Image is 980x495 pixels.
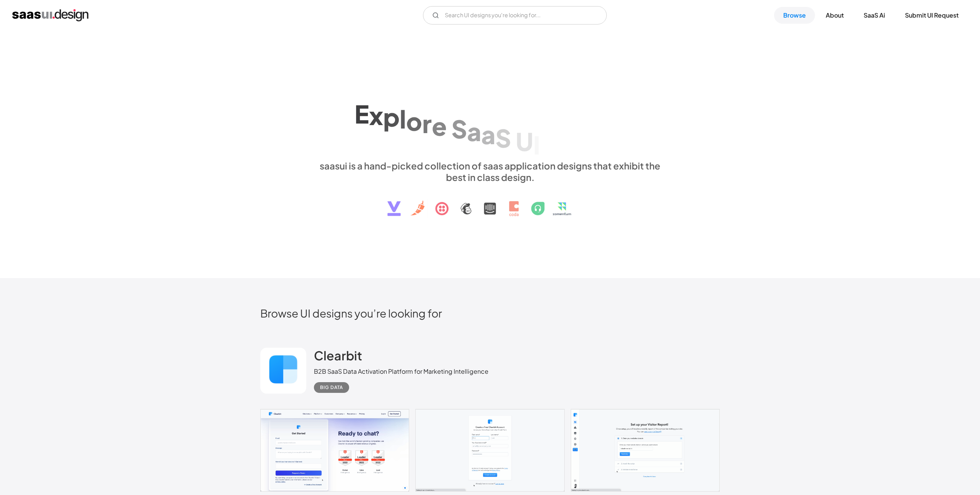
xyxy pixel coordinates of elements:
div: saasui is a hand-picked collection of saas application designs that exhibit the best in class des... [314,160,666,183]
a: Browse [774,7,815,24]
a: About [817,7,853,24]
a: home [12,9,88,21]
div: a [467,117,481,146]
div: B2B SaaS Data Activation Platform for Marketing Intelligence [314,367,488,376]
div: S [495,123,511,153]
form: Email Form [423,6,607,24]
div: E [354,99,369,129]
img: text, icon, saas logo [374,183,606,223]
h2: Clearbit [314,348,362,363]
div: Big Data [320,383,343,392]
div: e [432,111,447,141]
div: r [422,109,432,138]
div: I [533,130,540,160]
h2: Browse UI designs you’re looking for [260,306,720,320]
div: U [516,127,533,156]
h1: Explore SaaS UI design patterns & interactions. [314,93,666,152]
div: o [406,106,422,136]
div: p [383,102,400,132]
a: Clearbit [314,348,362,367]
div: S [451,114,467,143]
div: l [400,104,406,134]
input: Search UI designs you're looking for... [423,6,607,24]
div: a [481,120,495,149]
a: SaaS Ai [854,7,894,24]
div: x [369,101,383,130]
a: Submit UI Request [896,7,968,24]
